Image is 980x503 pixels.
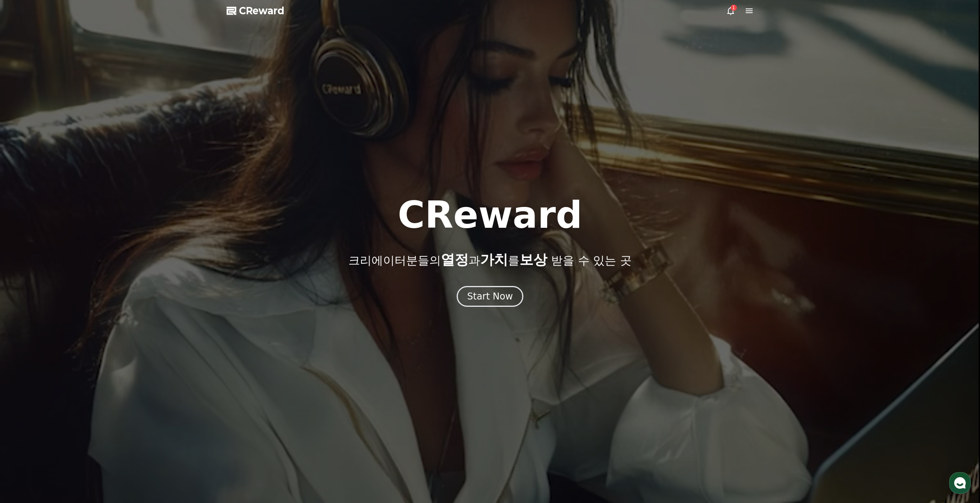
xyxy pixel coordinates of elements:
span: 가치 [480,252,508,267]
a: CReward [227,5,284,17]
a: Start Now [457,294,523,301]
div: 1 [731,5,737,11]
span: 열정 [441,252,469,267]
button: Start Now [457,286,523,307]
div: Start Now [467,290,513,303]
span: 보상 [519,252,547,267]
a: 1 [726,6,735,15]
span: CReward [239,5,284,17]
p: 크리에이터분들의 과 를 받을 수 있는 곳 [348,252,631,267]
h1: CReward [398,197,582,234]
